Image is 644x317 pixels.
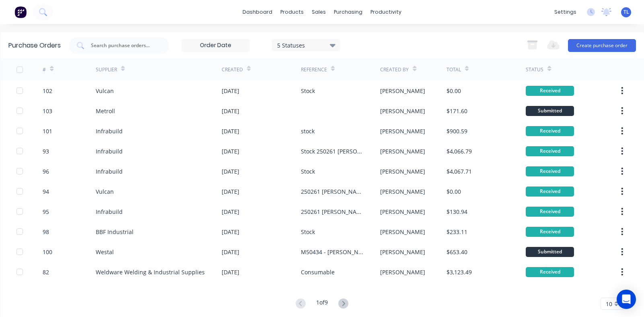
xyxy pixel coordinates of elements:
div: $0.00 [446,87,461,95]
div: Created By [380,66,409,73]
div: [DATE] [222,167,239,176]
div: 95 [43,207,49,216]
div: Infrabuild [96,167,123,176]
div: [DATE] [222,87,239,95]
div: 93 [43,147,49,155]
div: Infrabuild [96,127,123,135]
div: Received [526,86,574,96]
div: Received [526,207,574,217]
div: Metroll [96,107,115,115]
button: Create purchase order [568,39,636,52]
div: [PERSON_NAME] [380,228,425,236]
div: 101 [43,127,52,135]
div: Weldware Welding & Industrial Supplies [96,268,205,276]
div: $0.00 [446,187,461,196]
div: [PERSON_NAME] [380,248,425,256]
div: Status [526,66,543,73]
input: Search purchase orders... [90,41,157,50]
div: Submitted [526,247,574,257]
div: Received [526,267,574,277]
div: [PERSON_NAME] [380,127,425,135]
span: 10 [606,300,612,308]
div: $653.40 [446,248,467,256]
div: Stock 250261 [PERSON_NAME] [301,147,364,155]
div: 250261 [PERSON_NAME] [301,187,364,196]
div: [DATE] [222,127,239,135]
div: Created [222,66,243,73]
div: Vulcan [96,87,114,95]
div: [PERSON_NAME] [380,167,425,176]
div: Open Intercom Messenger [617,290,636,309]
div: $4,067.71 [446,167,472,176]
div: 102 [43,87,52,95]
div: Submitted [526,106,574,116]
div: $900.59 [446,127,467,135]
input: Order Date [182,39,249,52]
div: [DATE] [222,207,239,216]
div: 82 [43,268,49,276]
div: [DATE] [222,268,239,276]
div: [DATE] [222,228,239,236]
div: Reference [301,66,327,73]
div: [PERSON_NAME] [380,268,425,276]
div: Received [526,146,574,156]
div: [PERSON_NAME] [380,147,425,155]
div: Stock [301,87,315,95]
div: Received [526,186,574,197]
span: TL [623,8,629,16]
img: Factory [14,6,27,18]
div: Infrabuild [96,207,123,216]
div: purchasing [330,6,366,18]
div: Total [446,66,461,73]
a: dashboard [239,6,276,18]
div: products [276,6,308,18]
div: Received [526,126,574,136]
div: 94 [43,187,49,196]
div: sales [308,6,330,18]
div: [PERSON_NAME] [380,187,425,196]
div: $130.94 [446,207,467,216]
div: productivity [366,6,405,18]
div: 103 [43,107,52,115]
div: 250261 [PERSON_NAME] [301,207,364,216]
div: [PERSON_NAME] [380,87,425,95]
div: 100 [43,248,52,256]
div: 96 [43,167,49,176]
div: $3,123.49 [446,268,472,276]
div: Received [526,166,574,176]
div: Stock [301,167,315,176]
div: settings [550,6,580,18]
div: 5 Statuses [277,41,335,49]
div: stock [301,127,315,135]
div: [PERSON_NAME] [380,107,425,115]
div: 98 [43,228,49,236]
div: 1 of 9 [316,298,328,310]
div: Consumable [301,268,335,276]
div: Stock [301,228,315,236]
div: BBF Industrial [96,228,134,236]
div: $4,066.79 [446,147,472,155]
div: $233.11 [446,228,467,236]
div: [DATE] [222,107,239,115]
div: Westal [96,248,114,256]
div: [DATE] [222,147,239,155]
div: [DATE] [222,187,239,196]
div: Vulcan [96,187,114,196]
div: [PERSON_NAME] [380,207,425,216]
div: $171.60 [446,107,467,115]
div: [DATE] [222,248,239,256]
div: M50434 - [PERSON_NAME] [301,248,364,256]
div: # [43,66,46,73]
div: Purchase Orders [8,41,61,50]
div: Received [526,227,574,237]
div: Supplier [96,66,117,73]
div: Infrabuild [96,147,123,155]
